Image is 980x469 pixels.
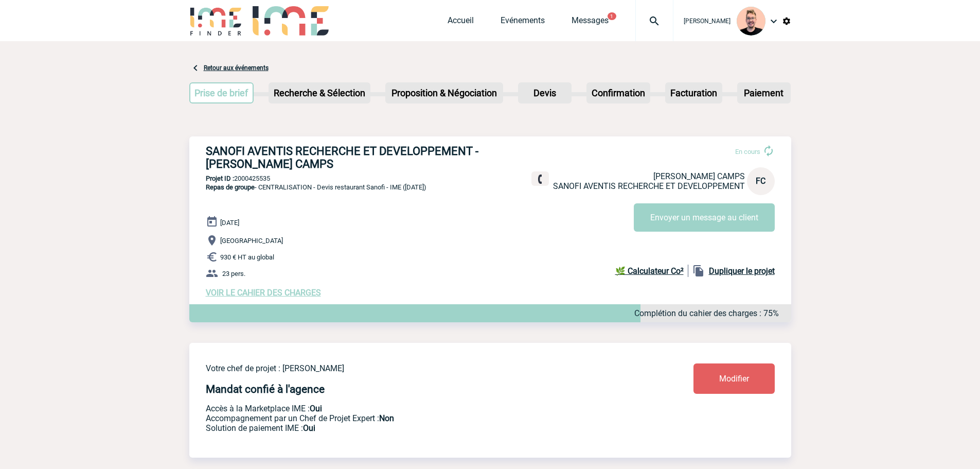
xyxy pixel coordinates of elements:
img: 129741-1.png [737,7,765,36]
span: Repas de groupe [206,183,255,191]
a: Retour aux événements [204,64,269,72]
a: Evénements [501,15,545,30]
b: 🌿 Calculateur Co² [615,266,684,276]
b: Dupliquer le projet [709,266,775,276]
p: Prise de brief [190,83,253,102]
span: 930 € HT au global [220,253,274,261]
img: fixe.png [536,175,545,184]
h4: Mandat confié à l'agence [206,383,325,395]
b: Non [379,413,394,423]
a: 🌿 Calculateur Co² [615,265,688,277]
span: FC [756,176,765,186]
span: [GEOGRAPHIC_DATA] [220,237,283,245]
p: Proposition & Négociation [386,83,502,102]
p: Recherche & Sélection [270,83,369,102]
p: Paiement [738,83,790,102]
span: [DATE] [220,219,239,227]
p: 2000425535 [189,175,791,182]
span: SANOFI AVENTIS RECHERCHE ET DEVELOPPEMENT [553,181,745,191]
img: IME-Finder [189,6,243,36]
a: Accueil [448,15,474,30]
span: [PERSON_NAME] CAMPS [653,171,745,181]
p: Votre chef de projet : [PERSON_NAME] [206,363,633,373]
span: 23 pers. [222,270,245,277]
span: [PERSON_NAME] [684,18,730,25]
b: Projet ID : [206,175,234,182]
b: Oui [310,404,322,413]
a: VOIR LE CAHIER DES CHARGES [206,288,321,298]
p: Conformité aux process achat client, Prise en charge de la facturation, Mutualisation de plusieur... [206,423,633,433]
button: Envoyer un message au client [634,203,775,232]
p: Facturation [666,83,721,102]
p: Devis [519,83,571,102]
p: Confirmation [587,83,649,102]
span: Modifier [719,374,749,384]
p: Prestation payante [206,413,633,423]
h3: SANOFI AVENTIS RECHERCHE ET DEVELOPPEMENT - [PERSON_NAME] CAMPS [206,145,514,170]
b: Oui [303,423,315,433]
span: En cours [735,148,760,155]
button: 1 [608,12,616,20]
img: file_copy-black-24dp.png [692,265,705,277]
span: - CENTRALISATION - Devis restaurant Sanofi - IME ([DATE]) [206,183,426,191]
a: Messages [572,15,609,30]
p: Accès à la Marketplace IME : [206,404,633,413]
